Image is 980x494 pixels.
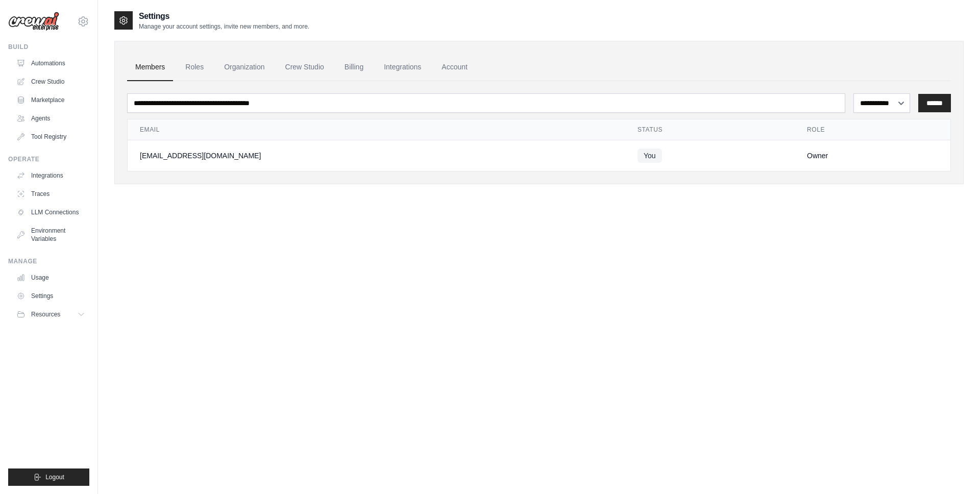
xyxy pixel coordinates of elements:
a: Account [433,54,476,81]
p: Manage your account settings, invite new members, and more. [139,22,309,31]
a: Roles [177,54,212,81]
a: Usage [12,269,89,286]
a: Billing [336,54,372,81]
span: Logout [45,473,64,481]
a: Crew Studio [12,73,89,90]
a: Environment Variables [12,223,89,247]
a: Crew Studio [277,54,332,81]
img: Logo [8,12,59,31]
div: Owner [807,151,938,161]
h2: Settings [139,10,309,22]
div: [EMAIL_ADDRESS][DOMAIN_NAME] [140,151,613,161]
a: LLM Connections [12,204,89,220]
th: Email [128,119,625,140]
div: Manage [8,257,89,265]
a: Agents [12,110,89,127]
div: Operate [8,155,89,163]
a: Tool Registry [12,129,89,145]
button: Resources [12,306,89,323]
a: Organization [216,54,273,81]
a: Integrations [376,54,429,81]
th: Role [795,119,950,140]
button: Logout [8,468,89,486]
span: Resources [31,310,60,318]
div: Build [8,43,89,51]
a: Settings [12,288,89,304]
th: Status [625,119,795,140]
a: Automations [12,55,89,71]
span: You [638,149,662,163]
a: Marketplace [12,92,89,108]
a: Integrations [12,167,89,184]
a: Traces [12,186,89,202]
a: Members [127,54,173,81]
